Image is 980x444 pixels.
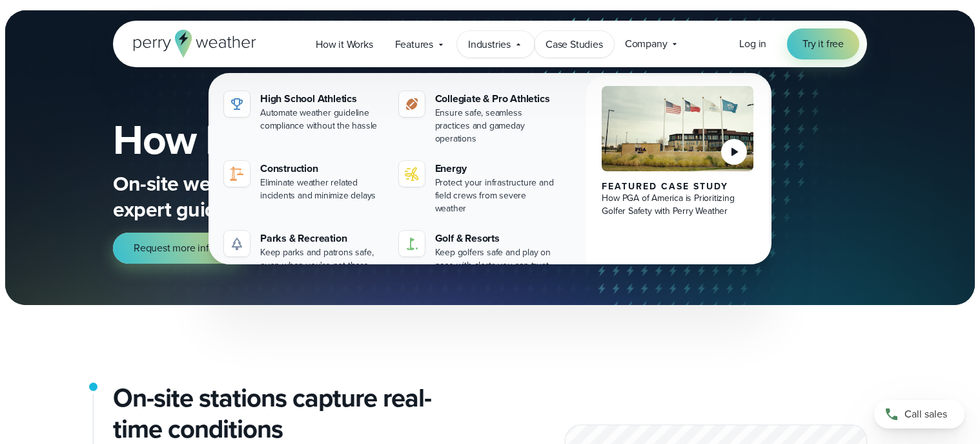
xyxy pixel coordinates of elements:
[229,96,245,112] img: highschool-icon.svg
[260,176,383,202] div: Eliminate weather related incidents and minimize delays
[802,36,844,52] span: Try it free
[113,171,629,222] p: On-site weather monitoring, automated alerts, and expert guidance— .
[535,31,614,58] a: Case Studies
[435,246,558,272] div: Keep golfers safe and play on pace with alerts you can trust
[305,31,384,58] a: How it Works
[229,236,245,251] img: parks-icon-grey.svg
[586,76,769,288] a: PGA of America, Frisco Campus Featured Case Study How PGA of America is Prioritizing Golfer Safet...
[602,192,753,218] div: How PGA of America is Prioritizing Golfer Safety with Perry Weather
[394,156,564,220] a: Energy Protect your infrastructure and field crews from severe weather
[229,166,245,182] img: noun-crane-7630938-1@2x.svg
[404,236,420,251] img: golf-iconV2.svg
[260,91,383,107] div: High School Athletics
[435,107,558,145] div: Ensure safe, seamless practices and gameday operations
[394,226,564,277] a: Golf & Resorts Keep golfers safe and play on pace with alerts you can trust
[395,37,433,52] span: Features
[787,28,859,59] a: Try it free
[113,119,673,160] h1: How Perry Weather Works
[219,156,389,207] a: Construction Eliminate weather related incidents and minimize delays
[468,37,511,52] span: Industries
[394,86,564,151] a: Collegiate & Pro Athletics Ensure safe, seamless practices and gameday operations
[316,37,373,52] span: How it Works
[219,226,389,277] a: Parks & Recreation Keep parks and patrons safe, even when you're not there
[260,246,383,272] div: Keep parks and patrons safe, even when you're not there
[113,233,246,264] a: Request more info
[435,176,558,215] div: Protect your infrastructure and field crews from severe weather
[874,400,965,428] a: Call sales
[904,407,947,422] span: Call sales
[625,36,668,52] span: Company
[260,231,383,246] div: Parks & Recreation
[602,86,753,171] img: PGA of America, Frisco Campus
[404,96,420,112] img: proathletics-icon@2x-1.svg
[219,86,389,138] a: High School Athletics Automate weather guideline compliance without the hassle
[739,36,766,52] a: Log in
[260,107,383,132] div: Automate weather guideline compliance without the hassle
[435,161,558,176] div: Energy
[602,182,753,192] div: Featured Case Study
[435,231,558,246] div: Golf & Resorts
[404,166,420,182] img: energy-icon@2x-1.svg
[435,91,558,107] div: Collegiate & Pro Athletics
[739,36,766,51] span: Log in
[546,37,603,52] span: Case Studies
[134,240,215,256] span: Request more info
[260,161,383,176] div: Construction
